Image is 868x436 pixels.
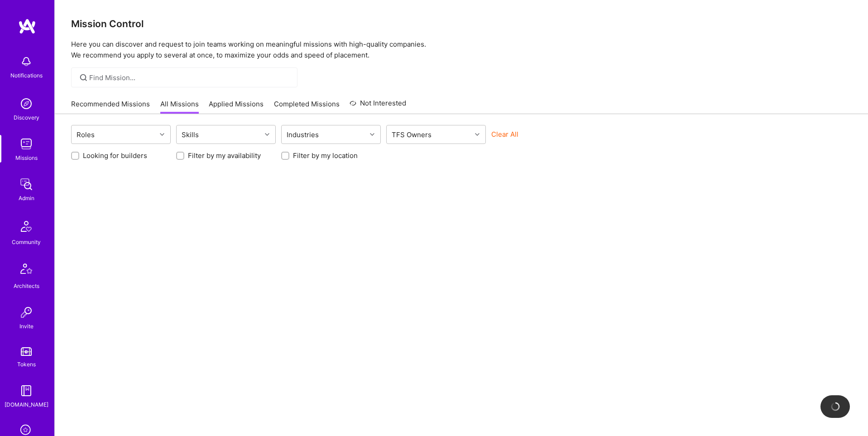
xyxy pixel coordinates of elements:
[10,71,43,80] div: Notifications
[284,128,321,141] div: Industries
[293,151,358,160] label: Filter by my location
[15,153,38,163] div: Missions
[17,359,36,369] div: Tokens
[78,72,89,83] i: icon SearchGrey
[5,400,48,409] div: [DOMAIN_NAME]
[829,400,841,413] img: loading
[19,321,34,331] div: Invite
[15,259,37,281] img: Architects
[389,128,434,141] div: TFS Owners
[21,347,32,356] img: tokens
[475,132,480,137] i: icon Chevron
[491,129,518,139] button: Clear All
[19,193,34,203] div: Admin
[14,113,39,122] div: Discovery
[17,303,35,321] img: Invite
[12,237,41,247] div: Community
[160,99,199,114] a: All Missions
[17,382,35,400] img: guide book
[188,151,261,160] label: Filter by my availability
[17,95,35,113] img: discovery
[71,18,852,29] h3: Mission Control
[17,175,35,193] img: admin teamwork
[265,132,269,137] i: icon Chevron
[274,99,340,114] a: Completed Missions
[14,281,39,291] div: Architects
[179,128,201,141] div: Skills
[17,135,35,153] img: teamwork
[71,39,852,61] p: Here you can discover and request to join teams working on meaningful missions with high-quality ...
[71,99,150,114] a: Recommended Missions
[83,151,147,160] label: Looking for builders
[74,128,97,141] div: Roles
[160,132,164,137] i: icon Chevron
[350,98,406,114] a: Not Interested
[18,18,36,34] img: logo
[89,73,291,82] input: Find Mission...
[15,216,37,237] img: Community
[209,99,264,114] a: Applied Missions
[370,132,374,137] i: icon Chevron
[17,53,35,71] img: bell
